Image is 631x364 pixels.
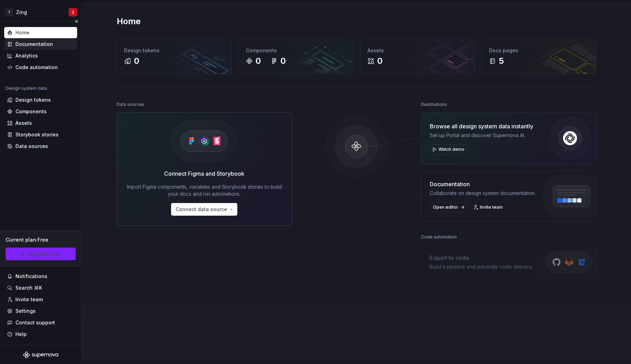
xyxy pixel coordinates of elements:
a: Settings [4,305,77,317]
div: Destinations [421,100,447,109]
div: Build a pipeline and automate code delivery. [430,263,533,270]
div: Home [15,29,29,36]
div: Docs pages [489,47,589,54]
div: Code automation [421,232,457,242]
div: Browse all design system data instantly [430,122,533,130]
a: Home [4,27,77,38]
a: Analytics [4,50,77,61]
a: Invite team [471,202,506,212]
span: Open editor [433,204,458,210]
div: 5 [499,55,504,67]
div: Zing [16,9,27,16]
div: Contact support [15,319,55,326]
a: Data sources [4,141,77,152]
div: Components [246,47,346,54]
div: Search ⌘K [15,284,42,291]
div: Analytics [15,52,38,59]
span: Connect data source [176,206,227,213]
a: Components [4,106,77,117]
button: Search ⌘K [4,282,77,294]
a: Open editor [430,202,467,212]
div: Design tokens [124,47,224,54]
div: 0 [134,55,139,67]
button: TZingZ [1,5,80,20]
a: Upgrade plan [6,248,76,260]
div: Documentation [15,41,53,48]
div: Export to code [430,254,533,262]
a: Design tokens0 [117,40,231,74]
div: Connect Figma and Storybook [164,169,244,178]
div: Set up Portal and discover Supernova AI. [430,132,533,139]
div: 0 [377,55,382,67]
a: Components00 [238,40,353,74]
div: Settings [15,308,36,315]
div: Invite team [15,296,43,303]
div: Assets [367,47,467,54]
div: T [5,8,13,16]
a: Assets [4,117,77,129]
div: Import Figma components, variables and Storybook stories to build your docs and run automations. [127,183,282,197]
span: Watch demo [439,147,464,152]
a: Invite team [4,294,77,305]
button: Help [4,329,77,340]
button: Contact support [4,317,77,328]
div: Collaborate on design system documentation. [430,190,536,197]
button: Notifications [4,271,77,282]
span: Invite team [480,204,503,210]
button: Watch demo [430,144,468,154]
div: Assets [15,120,32,127]
a: Docs pages5 [482,40,596,74]
button: Collapse sidebar [72,16,81,26]
div: Documentation [430,180,536,188]
div: Design system data [6,86,47,91]
a: Design tokens [4,94,77,106]
div: Data sources [117,100,144,109]
div: Notifications [15,273,47,280]
div: 0 [280,55,286,67]
div: Z [72,9,74,15]
h2: Home [117,16,141,27]
svg: Supernova Logo [23,351,58,358]
div: Data sources [15,143,48,150]
div: Help [15,331,27,338]
a: Assets0 [360,40,475,74]
div: Components [15,108,47,115]
a: Code automation [4,62,77,73]
div: Storybook stories [15,131,59,138]
span: Upgrade plan [27,250,60,257]
a: Storybook stories [4,129,77,140]
div: Current plan : Free [6,236,76,243]
div: Code automation [15,64,58,71]
a: Documentation [4,39,77,50]
div: Design tokens [15,96,51,103]
button: Connect data source [171,203,237,216]
div: 0 [256,55,261,67]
